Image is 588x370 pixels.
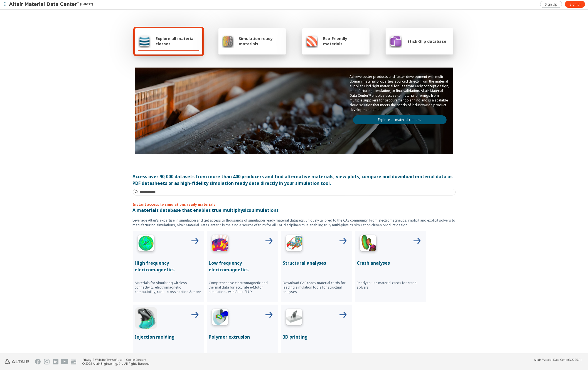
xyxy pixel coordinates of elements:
[407,39,446,44] span: Stick-Slip database
[239,36,282,46] span: Simulation ready materials
[126,358,146,362] a: Cookie Consent
[350,74,450,112] p: Achieve better products and faster development with multi-domain material properties sourced dire...
[306,34,318,48] img: Eco-Friendly materials
[135,260,202,273] p: High frequency electromagnetics
[570,2,580,7] span: Sign In
[133,218,456,227] p: Leverage Altair’s expertise in simulation and get access to thousands of simulation ready materia...
[323,36,366,46] span: Eco-Friendly materials
[95,358,122,362] a: Website Terms of Use
[133,202,456,207] p: Instant access to simulations ready materials
[357,260,424,266] p: Crash analyses
[222,34,234,48] img: Simulation ready materials
[133,173,456,187] div: Access over 90,000 datasets from more than 400 producers and find alternative materials, view plo...
[4,359,29,364] img: Altair Engineering
[209,334,276,340] p: Polymer extrusion
[209,233,231,255] img: Low Frequency Icon
[135,334,202,340] p: Injection molding
[209,307,231,329] img: Polymer Extrusion Icon
[281,231,352,302] button: Structural Analyses IconStructural analysesDownload CAE ready material cards for leading simulati...
[207,231,278,302] button: Low Frequency IconLow frequency electromagneticsComprehensive electromagnetic and thermal data fo...
[135,307,157,329] img: Injection Molding Icon
[283,233,305,255] img: Structural Analyses Icon
[135,233,157,255] img: High Frequency Icon
[545,2,557,7] span: Sign Up
[353,115,447,124] a: Explore all material classes
[82,358,91,362] a: Privacy
[534,358,581,362] div: (v2025.1)
[82,362,150,366] div: © 2025 Altair Engineering, Inc. All Rights Reserved.
[389,34,402,48] img: Stick-Slip database
[9,2,80,7] img: Altair Material Data Center
[138,34,151,48] img: Explore all material classes
[156,36,199,46] span: Explore all material classes
[135,281,202,294] p: Materials for simulating wireless connectivity, electromagnetic compatibility, radar cross sectio...
[133,231,204,302] button: High Frequency IconHigh frequency electromagneticsMaterials for simulating wireless connectivity,...
[283,307,305,329] img: 3D Printing Icon
[540,1,562,8] a: Sign Up
[209,281,276,294] p: Comprehensive electromagnetic and thermal data for accurate e-Motor simulations with Altair FLUX
[9,2,93,7] div: (Guest)
[534,358,569,362] span: Altair Material Data Center
[283,260,350,266] p: Structural analyses
[565,1,585,8] a: Sign In
[357,233,379,255] img: Crash Analyses Icon
[283,281,350,294] p: Download CAE ready material cards for leading simulation tools for structual analyses
[209,260,276,273] p: Low frequency electromagnetics
[355,231,426,302] button: Crash Analyses IconCrash analysesReady to use material cards for crash solvers
[283,334,350,340] p: 3D printing
[357,281,424,290] p: Ready to use material cards for crash solvers
[133,207,456,213] p: A materials database that enables true multiphysics simulations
